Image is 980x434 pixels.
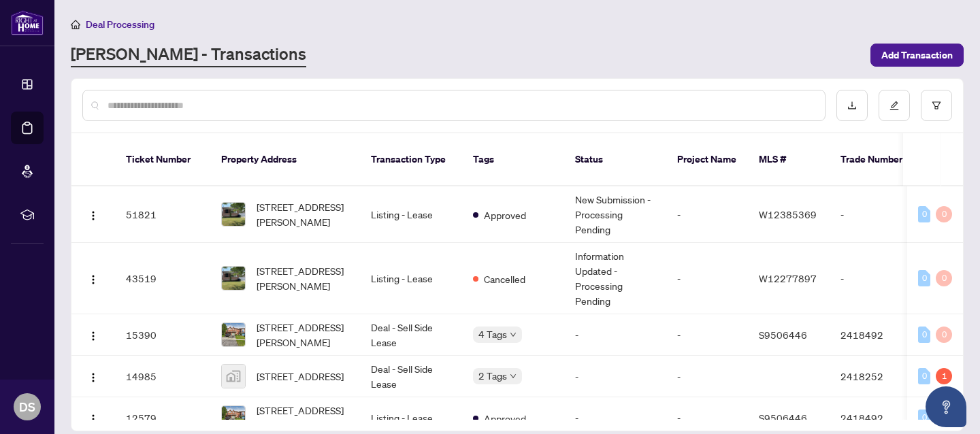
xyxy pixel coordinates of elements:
span: home [71,20,80,29]
td: Deal - Sell Side Lease [360,314,462,356]
div: 0 [936,206,952,222]
img: thumbnail-img [222,323,245,346]
span: W12385369 [759,208,817,220]
td: - [830,243,925,314]
img: Logo [88,274,99,285]
span: filter [932,101,941,110]
img: thumbnail-img [222,267,245,290]
th: Transaction Type [360,133,462,186]
span: [STREET_ADDRESS][PERSON_NAME] [257,403,349,433]
span: Cancelled [484,271,525,286]
button: Logo [82,407,104,429]
div: 0 [918,270,930,286]
div: 0 [918,368,930,384]
img: Logo [88,331,99,341]
td: Deal - Sell Side Lease [360,356,462,397]
button: Add Transaction [870,44,964,67]
div: 0 [918,206,930,222]
td: - [666,314,748,356]
span: S9506446 [759,412,807,424]
a: [PERSON_NAME] - Transactions [71,43,306,67]
td: 43519 [115,243,210,314]
button: Logo [82,267,104,289]
span: download [847,101,857,110]
td: 2418252 [830,356,925,397]
div: 0 [936,270,952,286]
td: - [666,356,748,397]
span: W12277897 [759,272,817,284]
td: 14985 [115,356,210,397]
th: Status [564,133,666,186]
span: DS [19,397,35,416]
td: - [666,186,748,243]
span: [STREET_ADDRESS][PERSON_NAME] [257,263,349,293]
span: [STREET_ADDRESS] [257,369,344,384]
td: - [830,186,925,243]
button: download [836,90,868,121]
img: logo [11,10,44,35]
td: 15390 [115,314,210,356]
td: Listing - Lease [360,243,462,314]
td: Information Updated - Processing Pending [564,243,666,314]
th: Tags [462,133,564,186]
th: Property Address [210,133,360,186]
span: edit [889,101,899,110]
button: edit [879,90,910,121]
img: thumbnail-img [222,365,245,388]
button: Logo [82,203,104,225]
img: thumbnail-img [222,203,245,226]
td: Listing - Lease [360,186,462,243]
span: Approved [484,207,526,222]
span: down [510,373,517,380]
span: Add Transaction [881,44,953,66]
th: Project Name [666,133,748,186]
th: Trade Number [830,133,925,186]
span: S9506446 [759,329,807,341]
div: 0 [918,327,930,343]
span: 4 Tags [478,327,507,342]
img: Logo [88,210,99,221]
td: - [564,356,666,397]
td: 51821 [115,186,210,243]
button: Logo [82,365,104,387]
div: 0 [918,410,930,426]
span: Approved [484,411,526,426]
td: New Submission - Processing Pending [564,186,666,243]
span: [STREET_ADDRESS][PERSON_NAME] [257,320,349,350]
span: [STREET_ADDRESS][PERSON_NAME] [257,199,349,229]
td: 2418492 [830,314,925,356]
div: 0 [936,327,952,343]
div: 1 [936,368,952,384]
button: filter [921,90,952,121]
span: down [510,331,517,338]
img: Logo [88,414,99,424]
span: 2 Tags [478,368,507,384]
img: Logo [88,372,99,383]
span: Deal Processing [86,18,154,31]
td: - [666,243,748,314]
th: Ticket Number [115,133,210,186]
td: - [564,314,666,356]
button: Logo [82,324,104,346]
img: thumbnail-img [222,406,245,429]
button: Open asap [926,386,966,427]
th: MLS # [748,133,830,186]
